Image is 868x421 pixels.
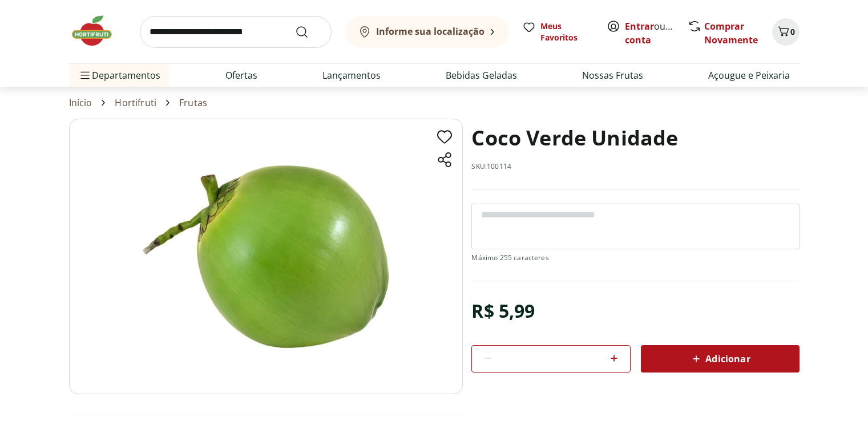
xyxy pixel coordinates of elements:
[78,62,92,89] button: Menu
[772,18,800,46] button: Carrinho
[295,25,322,39] button: Submit Search
[625,20,688,46] a: Criar conta
[376,25,485,38] b: Informe sua localização
[471,295,535,327] div: R$ 5,99
[345,16,508,48] button: Informe sua localização
[582,68,643,82] a: Nossas Frutas
[708,68,790,82] a: Açougue e Peixaria
[69,14,126,48] img: Hortifruti
[790,26,795,37] span: 0
[69,98,92,108] a: Início
[522,21,593,43] a: Meus Favoritos
[704,20,758,46] a: Comprar Novamente
[471,119,678,157] h1: Coco Verde Unidade
[78,62,160,89] span: Departamentos
[140,16,332,48] input: search
[446,68,517,82] a: Bebidas Geladas
[625,20,654,33] a: Entrar
[115,98,156,108] a: Hortifruti
[179,98,207,108] a: Frutas
[641,345,800,373] button: Adicionar
[471,162,511,171] p: SKU: 100114
[322,68,381,82] a: Lançamentos
[625,19,676,47] span: ou
[689,352,750,366] span: Adicionar
[540,21,593,43] span: Meus Favoritos
[225,68,257,82] a: Ofertas
[69,119,463,394] img: Coco Verde Unidade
